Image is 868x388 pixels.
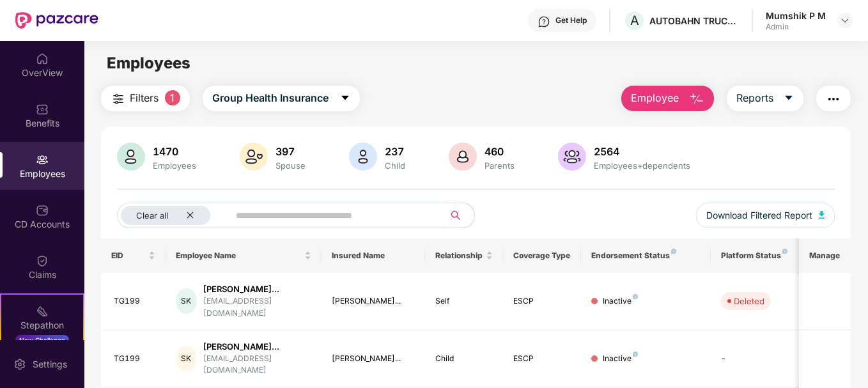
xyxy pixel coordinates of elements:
[36,204,49,217] img: svg+xml;base64,PHN2ZyBpZD0iQ0RfQWNjb3VudHMiIGRhdGEtbmFtZT0iQ0QgQWNjb3VudHMiIHhtbG5zPSJodHRwOi8vd3...
[166,238,322,273] th: Employee Name
[766,22,826,32] div: Admin
[176,346,197,371] div: SK
[15,12,98,29] img: New Pazcare Logo
[766,10,826,22] div: Mumshik P M
[111,251,146,261] span: EID
[630,13,639,28] span: A
[633,294,638,299] img: svg+xml;base64,PHN2ZyB4bWxucz0iaHR0cDovL3d3dy53My5vcmcvMjAwMC9zdmciIHdpZHRoPSI4IiBoZWlnaHQ9IjgiIH...
[435,353,493,365] div: Child
[443,203,475,228] button: search
[734,295,764,307] div: Deleted
[273,145,308,158] div: 397
[382,160,408,171] div: Child
[111,91,126,107] img: svg+xml;base64,PHN2ZyB4bWxucz0iaHR0cDovL3d3dy53My5vcmcvMjAwMC9zdmciIHdpZHRoPSIyNCIgaGVpZ2h0PSIyNC...
[36,153,49,166] img: svg+xml;base64,PHN2ZyBpZD0iRW1wbG95ZWVzIiB4bWxucz0iaHR0cDovL3d3dy53My5vcmcvMjAwMC9zdmciIHdpZHRoPS...
[513,353,571,365] div: ESCP
[799,238,851,273] th: Manage
[150,145,199,158] div: 1470
[621,86,714,111] button: Employee
[340,93,350,104] span: caret-down
[36,305,49,318] img: svg+xml;base64,PHN2ZyB4bWxucz0iaHR0cDovL3d3dy53My5vcmcvMjAwMC9zdmciIHdpZHRoPSIyMSIgaGVpZ2h0PSIyMC...
[203,86,360,111] button: Group Health Insurancecaret-down
[176,288,197,314] div: SK
[435,295,493,307] div: Self
[840,15,850,26] img: svg+xml;base64,PHN2ZyBpZD0iRHJvcGRvd24tMzJ4MzIiIHhtbG5zPSJodHRwOi8vd3d3LnczLm9yZy8yMDAwL3N2ZyIgd2...
[435,251,483,261] span: Relationship
[29,358,71,371] div: Settings
[633,352,638,357] img: svg+xml;base64,PHN2ZyB4bWxucz0iaHR0cDovL3d3dy53My5vcmcvMjAwMC9zdmciIHdpZHRoPSI4IiBoZWlnaHQ9IjgiIH...
[117,143,145,171] img: svg+xml;base64,PHN2ZyB4bWxucz0iaHR0cDovL3d3dy53My5vcmcvMjAwMC9zdmciIHhtbG5zOnhsaW5rPSJodHRwOi8vd3...
[671,249,676,254] img: svg+xml;base64,PHN2ZyB4bWxucz0iaHR0cDovL3d3dy53My5vcmcvMjAwMC9zdmciIHdpZHRoPSI4IiBoZWlnaHQ9IjgiIH...
[349,143,377,171] img: svg+xml;base64,PHN2ZyB4bWxucz0iaHR0cDovL3d3dy53My5vcmcvMjAwMC9zdmciIHhtbG5zOnhsaW5rPSJodHRwOi8vd3...
[150,160,199,171] div: Employees
[706,208,812,222] span: Download Filtered Report
[631,90,679,106] span: Employee
[203,295,311,320] div: [EMAIL_ADDRESS][DOMAIN_NAME]
[114,353,156,365] div: TG199
[101,238,166,273] th: EID
[591,160,693,171] div: Employees+dependents
[591,251,701,261] div: Endorsement Status
[203,353,311,377] div: [EMAIL_ADDRESS][DOMAIN_NAME]
[538,15,550,28] img: svg+xml;base64,PHN2ZyBpZD0iSGVscC0zMngzMiIgeG1sbnM9Imh0dHA6Ly93d3cudzMub3JnLzIwMDAvc3ZnIiB3aWR0aD...
[1,319,83,332] div: Stepathon
[165,90,180,105] span: 1
[36,254,49,267] img: svg+xml;base64,PHN2ZyBpZD0iQ2xhaW0iIHhtbG5zPSJodHRwOi8vd3d3LnczLm9yZy8yMDAwL3N2ZyIgd2lkdGg9IjIwIi...
[15,335,69,345] div: New Challenge
[555,15,587,26] div: Get Help
[696,203,835,228] button: Download Filtered Report
[203,283,311,295] div: [PERSON_NAME]...
[449,143,477,171] img: svg+xml;base64,PHN2ZyB4bWxucz0iaHR0cDovL3d3dy53My5vcmcvMjAwMC9zdmciIHhtbG5zOnhsaW5rPSJodHRwOi8vd3...
[101,86,190,111] button: Filters1
[117,203,233,228] button: Clear allclose
[727,86,803,111] button: Reportscaret-down
[689,91,704,107] img: svg+xml;base64,PHN2ZyB4bWxucz0iaHR0cDovL3d3dy53My5vcmcvMjAwMC9zdmciIHhtbG5zOnhsaW5rPSJodHRwOi8vd3...
[826,91,841,107] img: svg+xml;base64,PHN2ZyB4bWxucz0iaHR0cDovL3d3dy53My5vcmcvMjAwMC9zdmciIHdpZHRoPSIyNCIgaGVpZ2h0PSIyNC...
[322,238,426,273] th: Insured Name
[332,295,415,307] div: [PERSON_NAME]...
[591,145,693,158] div: 2564
[36,52,49,65] img: svg+xml;base64,PHN2ZyBpZD0iSG9tZSIgeG1sbnM9Imh0dHA6Ly93d3cudzMub3JnLzIwMDAvc3ZnIiB3aWR0aD0iMjAiIG...
[382,145,408,158] div: 237
[425,238,503,273] th: Relationship
[176,251,302,261] span: Employee Name
[36,103,49,116] img: svg+xml;base64,PHN2ZyBpZD0iQmVuZWZpdHMiIHhtbG5zPSJodHRwOi8vd3d3LnczLm9yZy8yMDAwL3N2ZyIgd2lkdGg9Ij...
[603,353,638,365] div: Inactive
[107,54,190,72] span: Employees
[711,330,802,388] td: -
[240,143,268,171] img: svg+xml;base64,PHN2ZyB4bWxucz0iaHR0cDovL3d3dy53My5vcmcvMjAwMC9zdmciIHhtbG5zOnhsaW5rPSJodHRwOi8vd3...
[482,145,517,158] div: 460
[784,93,794,104] span: caret-down
[136,210,168,221] span: Clear all
[782,249,787,254] img: svg+xml;base64,PHN2ZyB4bWxucz0iaHR0cDovL3d3dy53My5vcmcvMjAwMC9zdmciIHdpZHRoPSI4IiBoZWlnaHQ9IjgiIH...
[558,143,586,171] img: svg+xml;base64,PHN2ZyB4bWxucz0iaHR0cDovL3d3dy53My5vcmcvMjAwMC9zdmciIHhtbG5zOnhsaW5rPSJodHRwOi8vd3...
[443,210,468,221] span: search
[513,295,571,307] div: ESCP
[721,251,791,261] div: Platform Status
[203,341,311,353] div: [PERSON_NAME]...
[186,211,194,219] span: close
[212,90,329,106] span: Group Health Insurance
[736,90,773,106] span: Reports
[603,295,638,307] div: Inactive
[13,358,26,371] img: svg+xml;base64,PHN2ZyBpZD0iU2V0dGluZy0yMHgyMCIgeG1sbnM9Imh0dHA6Ly93d3cudzMub3JnLzIwMDAvc3ZnIiB3aW...
[649,15,739,27] div: AUTOBAHN TRUCKING
[332,353,415,365] div: [PERSON_NAME]...
[130,90,159,106] span: Filters
[114,295,156,307] div: TG199
[273,160,308,171] div: Spouse
[503,238,581,273] th: Coverage Type
[482,160,517,171] div: Parents
[819,211,825,219] img: svg+xml;base64,PHN2ZyB4bWxucz0iaHR0cDovL3d3dy53My5vcmcvMjAwMC9zdmciIHhtbG5zOnhsaW5rPSJodHRwOi8vd3...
